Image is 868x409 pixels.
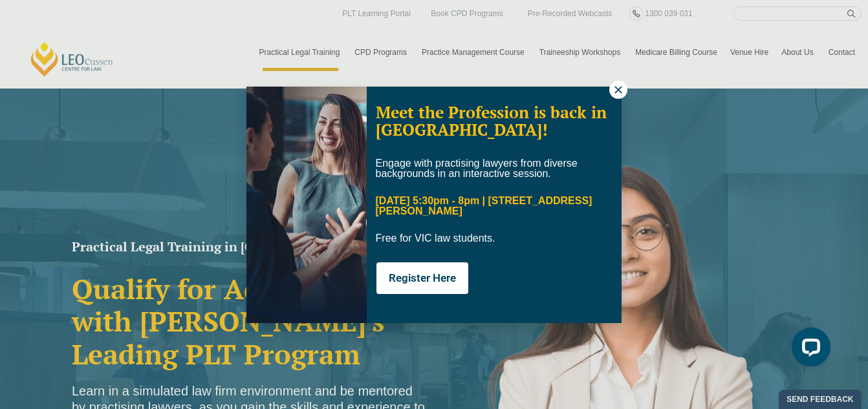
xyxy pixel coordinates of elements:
img: Soph-popup.JPG [246,87,367,323]
span: Engage with practising lawyers from diverse backgrounds in an interactive session. [376,158,578,179]
button: Register Here [376,262,468,294]
iframe: LiveChat chat widget [781,322,836,377]
span: Free for VIC law students. [376,233,495,244]
button: Close [609,81,627,99]
span: Meet the Profession is back in [GEOGRAPHIC_DATA]! [376,101,607,141]
span: [DATE] 5:30pm - 8pm | [STREET_ADDRESS][PERSON_NAME] [376,195,592,216]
